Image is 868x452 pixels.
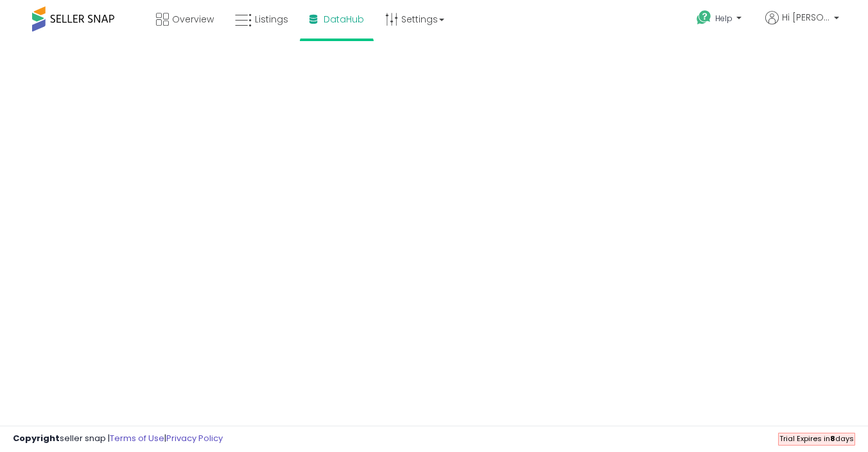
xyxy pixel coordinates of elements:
[255,13,288,26] span: Listings
[696,10,712,26] i: Get Help
[782,11,830,24] span: Hi [PERSON_NAME]
[715,13,733,24] span: Help
[765,11,839,40] a: Hi [PERSON_NAME]
[324,13,364,26] span: DataHub
[172,13,214,26] span: Overview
